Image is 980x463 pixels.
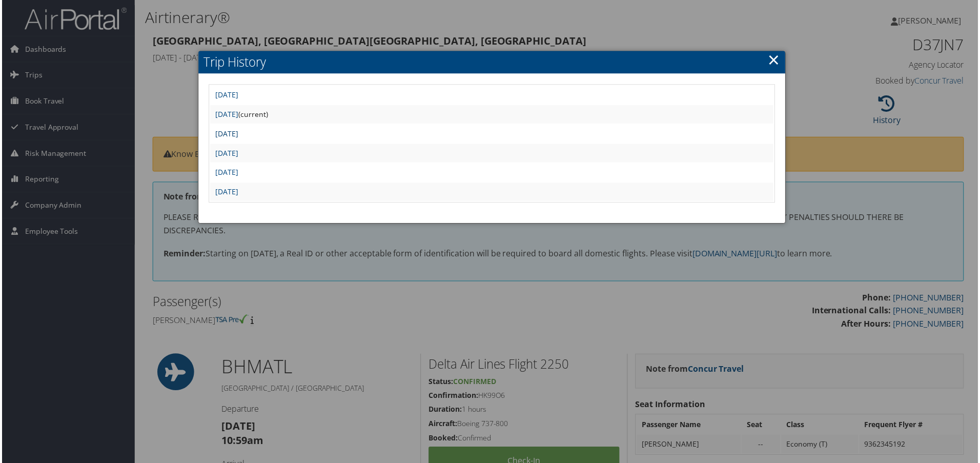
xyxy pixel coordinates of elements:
a: [DATE] [214,188,237,197]
a: [DATE] [214,110,237,119]
a: [DATE] [214,149,237,158]
td: (current) [209,106,775,124]
a: × [769,50,781,70]
a: [DATE] [214,168,237,178]
a: [DATE] [214,90,237,100]
h2: Trip History [197,51,787,74]
a: [DATE] [214,129,237,139]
